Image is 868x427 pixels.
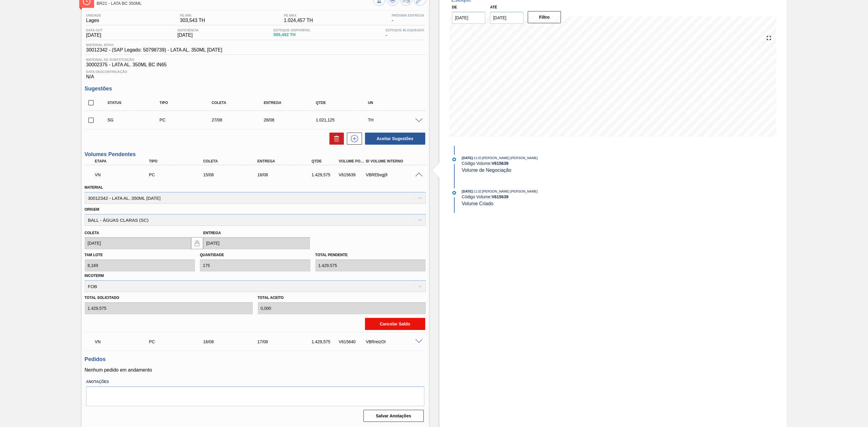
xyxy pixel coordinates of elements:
label: Entrega [203,231,221,235]
span: PE MIN [180,14,205,17]
div: 16/08/2025 [256,172,318,177]
div: Id Volume Interno [364,159,427,163]
span: Próxima Entrega [392,14,424,17]
div: 1.429,575 [310,339,340,344]
div: Etapa [93,159,156,163]
strong: V 615639 [492,161,508,166]
div: - [384,28,426,38]
label: Total pendente [315,253,348,257]
div: Pedido de Compra [147,339,210,344]
strong: V 615639 [492,194,508,199]
span: Material ativo [86,43,222,47]
div: Nova sugestão [344,133,362,145]
input: dd/mm/yyyy [85,237,191,249]
input: dd/mm/yyyy [203,237,310,249]
div: Sugestão Criada [106,118,166,122]
div: 17/08/2025 [256,339,318,344]
label: De [452,5,457,9]
img: atual [452,158,456,161]
span: Data out [86,28,103,32]
span: : [PERSON_NAME] [PERSON_NAME] [481,156,538,160]
button: Salvar Anotações [363,410,424,422]
label: Quantidade [200,253,224,257]
img: atual [452,191,456,195]
div: Entrega [256,159,318,163]
span: Suficiência [178,28,199,32]
span: Volume de Negociação [462,168,511,173]
div: VBREbvgj9 [364,172,427,177]
button: Aceitar Sugestões [365,133,425,145]
div: 15/08/2025 [202,172,264,177]
div: Código Volume: [462,161,605,166]
div: V615640 [337,339,367,344]
div: Coleta [210,101,270,105]
span: Material de Substituição [86,58,424,61]
p: VN [95,339,154,344]
div: Coleta [202,159,264,163]
span: [DATE] [178,33,199,38]
div: Tipo [158,101,218,105]
span: Lages [86,18,101,23]
div: Pedido de Compra [147,172,210,177]
span: - 11:32 [473,156,481,160]
div: 1.429,575 [310,172,340,177]
span: [DATE] [462,156,473,160]
div: - [390,14,426,23]
span: BR21 - LATA BC 350ML [97,1,373,6]
label: Incoterm [85,274,104,278]
img: locked [193,240,201,247]
div: 16/08/2025 [202,339,264,344]
label: Coleta [85,231,99,235]
div: N/A [85,68,426,80]
div: TH [366,118,426,122]
label: Tam lote [85,253,103,257]
span: Volume Criado [462,201,493,206]
span: - 11:32 [473,190,481,193]
div: Pedido de Compra [158,118,218,122]
span: 30012342 - (SAP Legado: 50798739) - LATA AL. 350ML [DATE] [86,47,222,53]
span: 30002375 - LATA AL. 350ML BC IN65 [86,62,424,68]
div: 1.021,125 [314,118,374,122]
label: Até [490,5,497,9]
div: Volume Portal [337,159,367,163]
span: 303,543 TH [180,18,205,23]
span: Estoque Disponível [274,28,311,32]
div: UN [366,101,426,105]
p: Nenhum pedido em andamento [85,367,426,373]
h3: Pedidos [85,356,426,363]
span: Data Descontinuação [86,70,424,74]
input: dd/mm/yyyy [490,12,524,24]
span: 555,492 TH [274,33,311,37]
div: V615639 [337,172,367,177]
div: Qtde [310,159,340,163]
span: PE MAX [284,14,313,17]
div: Volume de Negociação [93,335,156,348]
span: [DATE] [86,33,103,38]
div: Tipo [147,159,210,163]
span: Unidade [86,14,101,17]
div: Aceitar Sugestões [362,132,426,145]
div: Qtde [314,101,374,105]
div: VBRreizOI [364,339,427,344]
label: Total Solicitado [85,294,253,302]
div: Entrega [262,101,322,105]
div: Volume de Negociação [93,168,156,181]
div: Status [106,101,166,105]
span: : [PERSON_NAME] [PERSON_NAME] [481,190,538,193]
h3: Sugestões [85,86,426,92]
div: 28/08/2025 [262,118,322,122]
label: Anotações [86,378,424,386]
h3: Volumes Pendentes [85,151,426,158]
label: Origem [85,207,99,212]
input: dd/mm/yyyy [452,12,486,24]
div: 27/08/2025 [210,118,270,122]
button: Cancelar Saldo [365,318,425,330]
div: Código Volume: [462,194,605,199]
div: Excluir Sugestões [326,133,344,145]
p: VN [95,172,154,177]
button: Filtro [528,11,561,23]
label: Material [85,185,103,190]
span: 1.024,457 TH [284,18,313,23]
label: Total Aceito [258,294,426,302]
span: [DATE] [462,190,473,193]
